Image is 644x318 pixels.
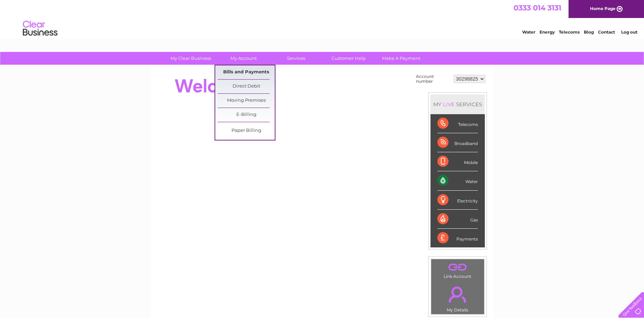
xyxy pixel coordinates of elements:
[539,29,555,35] a: Energy
[320,52,377,65] a: Customer Help
[433,261,482,273] a: .
[522,29,535,35] a: Water
[373,52,430,65] a: Make A Payment
[598,29,615,35] a: Contact
[433,282,482,307] a: .
[442,101,456,108] div: LIVE
[22,18,58,39] img: logo.png
[437,210,478,229] div: Gas
[431,259,484,281] td: Link Account
[414,72,452,85] td: Account number
[218,65,275,79] a: Bills and Payments
[267,52,325,65] a: Services
[159,4,486,34] div: Clear Business is a trading name of Verastar Limited (registered in [GEOGRAPHIC_DATA] No. 3667643...
[218,80,275,93] a: Direct Debit
[437,171,478,190] div: Water
[215,52,272,65] a: My Account
[437,152,478,171] div: Mobile
[559,29,580,35] a: Telecoms
[437,229,478,247] div: Payments
[621,29,637,35] a: Log out
[218,108,275,122] a: E-Billing
[430,94,485,114] div: MY SERVICES
[431,281,484,315] td: My Details
[514,3,561,12] a: 0333 014 3131
[162,52,219,65] a: My Clear Business
[584,29,594,35] a: Blog
[218,124,275,138] a: Paper Billing
[437,133,478,152] div: Broadband
[437,191,478,210] div: Electricity
[218,94,275,108] a: Moving Premises
[437,114,478,133] div: Telecoms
